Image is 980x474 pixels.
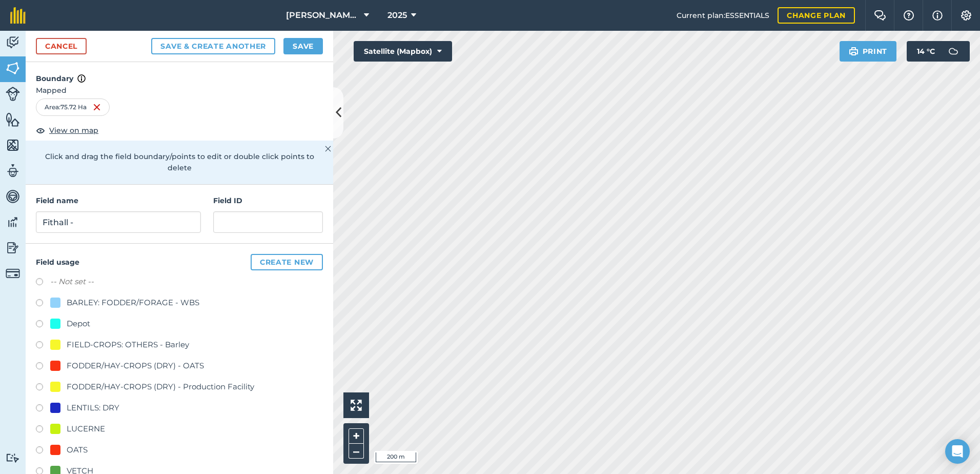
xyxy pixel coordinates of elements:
[6,214,20,230] img: svg+xml;base64,PD94bWwgdmVyc2lvbj0iMS4wIiBlbmNvZGluZz0idXRmLTgiPz4KPCEtLSBHZW5lcmF0b3I6IEFkb2JlIE...
[67,423,105,435] div: LUCERNE
[77,72,86,85] img: svg+xml;base64,PHN2ZyB4bWxucz0iaHR0cDovL3d3dy53My5vcmcvMjAwMC9zdmciIHdpZHRoPSIxNyIgaGVpZ2h0PSIxNy...
[251,254,323,270] button: Create new
[151,38,275,54] button: Save & Create Another
[903,10,915,21] img: A question mark icon
[932,9,943,22] img: svg+xml;base64,PHN2ZyB4bWxucz0iaHR0cDovL3d3dy53My5vcmcvMjAwMC9zdmciIHdpZHRoPSIxNyIgaGVpZ2h0PSIxNy...
[677,10,769,21] span: Current plan : ESSENTIALS
[50,275,94,288] label: -- Not set --
[907,41,970,62] button: 14 °C
[6,189,20,204] img: svg+xml;base64,PD94bWwgdmVyc2lvbj0iMS4wIiBlbmNvZGluZz0idXRmLTgiPz4KPCEtLSBHZW5lcmF0b3I6IEFkb2JlIE...
[67,339,189,351] div: FIELD-CROPS: OTHERS - Barley
[36,195,201,206] h4: Field name
[6,163,20,179] img: svg+xml;base64,PD94bWwgdmVyc2lvbj0iMS4wIiBlbmNvZGluZz0idXRmLTgiPz4KPCEtLSBHZW5lcmF0b3I6IEFkb2JlIE...
[36,124,98,136] button: View on map
[349,428,364,444] button: +
[6,266,20,281] img: svg+xml;base64,PD94bWwgdmVyc2lvbj0iMS4wIiBlbmNvZGluZz0idXRmLTgiPz4KPCEtLSBHZW5lcmF0b3I6IEFkb2JlIE...
[67,318,90,330] div: Depot
[874,10,886,21] img: Two speech bubbles overlapping with the left bubble in the forefront
[213,195,323,206] h4: Field ID
[10,7,26,24] img: fieldmargin Logo
[286,9,360,22] span: [PERSON_NAME] ASAHI PADDOCKS
[6,240,20,255] img: svg+xml;base64,PD94bWwgdmVyc2lvbj0iMS4wIiBlbmNvZGluZz0idXRmLTgiPz4KPCEtLSBHZW5lcmF0b3I6IEFkb2JlIE...
[283,38,323,54] button: Save
[36,38,87,54] a: Cancel
[93,101,101,113] img: svg+xml;base64,PHN2ZyB4bWxucz0iaHR0cDovL3d3dy53My5vcmcvMjAwMC9zdmciIHdpZHRoPSIxNiIgaGVpZ2h0PSIyNC...
[49,125,98,136] span: View on map
[36,254,323,270] h4: Field usage
[67,297,199,309] div: BARLEY: FODDER/FORAGE - WBS
[325,143,331,155] img: svg+xml;base64,PHN2ZyB4bWxucz0iaHR0cDovL3d3dy53My5vcmcvMjAwMC9zdmciIHdpZHRoPSIyMiIgaGVpZ2h0PSIzMC...
[945,439,970,464] div: Open Intercom Messenger
[849,45,859,57] img: svg+xml;base64,PHN2ZyB4bWxucz0iaHR0cDovL3d3dy53My5vcmcvMjAwMC9zdmciIHdpZHRoPSIxOSIgaGVpZ2h0PSIyNC...
[387,9,407,22] span: 2025
[778,7,855,24] a: Change plan
[354,41,452,62] button: Satellite (Mapbox)
[6,35,20,50] img: svg+xml;base64,PD94bWwgdmVyc2lvbj0iMS4wIiBlbmNvZGluZz0idXRmLTgiPz4KPCEtLSBHZW5lcmF0b3I6IEFkb2JlIE...
[67,381,254,393] div: FODDER/HAY-CROPS (DRY) - Production Facility
[36,151,323,174] p: Click and drag the field boundary/points to edit or double click points to delete
[6,112,20,127] img: svg+xml;base64,PHN2ZyB4bWxucz0iaHR0cDovL3d3dy53My5vcmcvMjAwMC9zdmciIHdpZHRoPSI1NiIgaGVpZ2h0PSI2MC...
[6,61,20,76] img: svg+xml;base64,PHN2ZyB4bWxucz0iaHR0cDovL3d3dy53My5vcmcvMjAwMC9zdmciIHdpZHRoPSI1NiIgaGVpZ2h0PSI2MC...
[960,10,972,21] img: A cog icon
[943,41,964,62] img: svg+xml;base64,PD94bWwgdmVyc2lvbj0iMS4wIiBlbmNvZGluZz0idXRmLTgiPz4KPCEtLSBHZW5lcmF0b3I6IEFkb2JlIE...
[6,453,20,463] img: svg+xml;base64,PD94bWwgdmVyc2lvbj0iMS4wIiBlbmNvZGluZz0idXRmLTgiPz4KPCEtLSBHZW5lcmF0b3I6IEFkb2JlIE...
[36,98,110,116] div: Area : 75.72 Ha
[6,87,20,101] img: svg+xml;base64,PD94bWwgdmVyc2lvbj0iMS4wIiBlbmNvZGluZz0idXRmLTgiPz4KPCEtLSBHZW5lcmF0b3I6IEFkb2JlIE...
[67,402,119,414] div: LENTILS: DRY
[351,400,362,411] img: Four arrows, one pointing top left, one top right, one bottom right and the last bottom left
[840,41,897,62] button: Print
[26,62,333,85] h4: Boundary
[36,124,45,136] img: svg+xml;base64,PHN2ZyB4bWxucz0iaHR0cDovL3d3dy53My5vcmcvMjAwMC9zdmciIHdpZHRoPSIxOCIgaGVpZ2h0PSIyNC...
[67,444,88,456] div: OATS
[917,41,935,62] span: 14 ° C
[26,85,333,96] span: Mapped
[349,444,364,459] button: –
[6,137,20,153] img: svg+xml;base64,PHN2ZyB4bWxucz0iaHR0cDovL3d3dy53My5vcmcvMjAwMC9zdmciIHdpZHRoPSI1NiIgaGVpZ2h0PSI2MC...
[67,360,204,372] div: FODDER/HAY-CROPS (DRY) - OATS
